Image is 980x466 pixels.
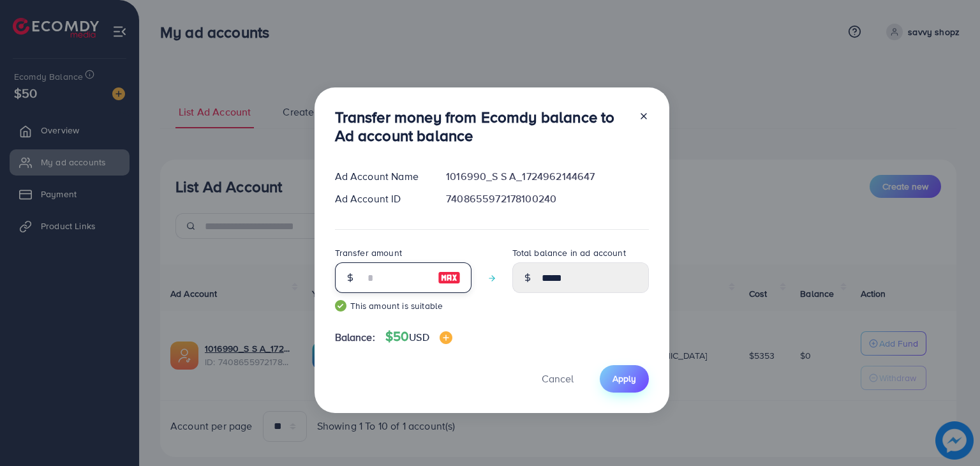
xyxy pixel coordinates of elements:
[325,192,436,206] div: Ad Account ID
[335,246,402,259] label: Transfer amount
[335,108,628,145] h3: Transfer money from Ecomdy balance to Ad account balance
[409,330,429,344] span: USD
[612,372,636,385] span: Apply
[526,365,590,393] button: Cancel
[600,365,649,393] button: Apply
[436,192,658,206] div: 7408655972178100240
[335,299,471,312] small: This amount is suitable
[438,270,461,285] img: image
[335,300,346,312] img: guide
[335,330,375,345] span: Balance:
[385,329,452,345] h4: $50
[512,246,626,259] label: Total balance in ad account
[325,169,436,184] div: Ad Account Name
[542,372,574,386] span: Cancel
[440,331,452,344] img: image
[436,169,658,184] div: 1016990_S S A_1724962144647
